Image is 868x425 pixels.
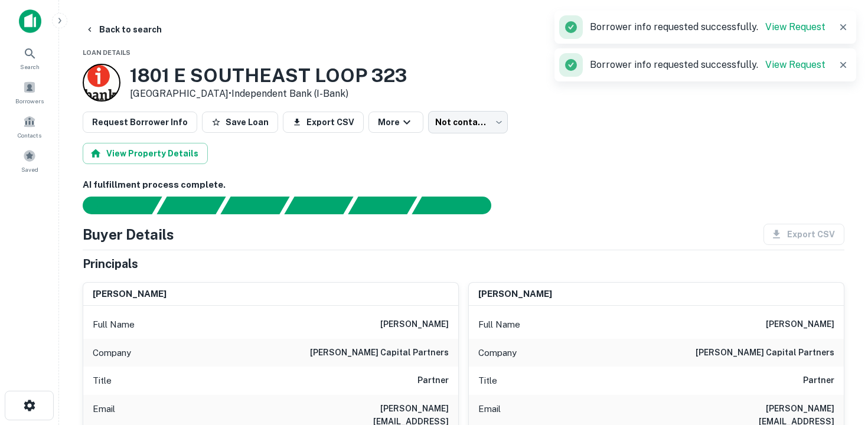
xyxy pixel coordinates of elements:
p: Title [478,374,497,388]
h6: AI fulfillment process complete. [83,178,844,192]
button: Export CSV [283,112,364,133]
p: Full Name [478,318,520,332]
span: Borrowers [15,96,44,106]
button: More [368,112,423,133]
h5: Principals [83,255,138,273]
div: AI fulfillment process complete. [412,197,505,214]
button: Request Borrower Info [83,112,197,133]
h6: Partner [803,374,834,388]
div: Your request is received and processing... [156,197,226,214]
a: Independent Bank (i-bank) [231,88,348,99]
img: capitalize-icon.png [19,9,41,33]
p: Full Name [93,318,135,332]
a: Search [4,42,56,74]
a: Contacts [4,110,56,142]
h6: [PERSON_NAME] [380,318,449,332]
div: Sending borrower request to AI... [68,197,157,214]
p: Company [93,346,131,360]
button: View Property Details [83,143,208,164]
p: Borrower info requested successfully. [590,58,825,72]
p: Company [478,346,517,360]
h6: Partner [417,374,449,388]
a: Saved [4,145,56,176]
a: View Request [765,21,825,32]
span: Contacts [18,130,41,140]
iframe: Chat Widget [809,293,868,349]
span: Search [20,62,40,71]
span: Saved [21,165,38,174]
h4: Buyer Details [83,224,174,245]
div: Principals found, AI now looking for contact information... [284,197,353,214]
h6: [PERSON_NAME] [766,318,834,332]
button: Save Loan [202,112,278,133]
h6: [PERSON_NAME] [93,287,167,301]
a: Borrowers [4,76,56,108]
h3: 1801 E SOUTHEAST LOOP 323 [130,64,407,87]
div: Principals found, still searching for contact information. This may take time... [348,197,417,214]
h6: [PERSON_NAME] capital partners [696,346,834,360]
span: Loan Details [83,49,130,56]
h6: [PERSON_NAME] [478,287,552,301]
p: Title [93,374,112,388]
div: Documents found, AI parsing details... [220,197,289,214]
p: [GEOGRAPHIC_DATA] • [130,87,407,101]
button: Back to search [80,19,167,40]
h6: [PERSON_NAME] capital partners [310,346,449,360]
p: Borrower info requested successfully. [590,20,825,34]
a: View Request [765,59,825,70]
div: Not contacted [428,111,508,133]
